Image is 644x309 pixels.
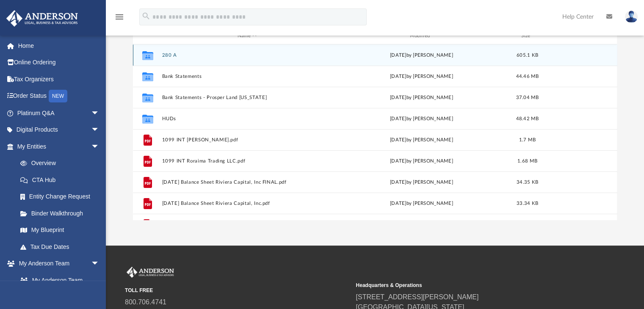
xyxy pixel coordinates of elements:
[136,32,158,40] div: id
[516,201,538,206] span: 33.34 KB
[356,293,478,301] a: [STREET_ADDRESS][PERSON_NAME]
[12,272,104,289] a: My Anderson Team
[161,32,332,40] div: Name
[336,157,507,165] div: [DATE] by [PERSON_NAME]
[6,71,112,88] a: Tax Organizers
[114,16,124,22] a: menu
[91,105,108,122] span: arrow_drop_down
[125,267,176,278] img: Anderson Advisors Platinum Portal
[336,73,507,80] div: [DATE] by [PERSON_NAME]
[516,180,538,185] span: 34.35 KB
[510,32,544,40] div: Size
[516,53,538,58] span: 605.1 KB
[91,255,108,273] span: arrow_drop_down
[12,222,108,239] a: My Blueprint
[12,155,112,172] a: Overview
[6,255,108,272] a: My Anderson Teamarrow_drop_down
[356,281,580,289] small: Headquarters & Operations
[12,205,112,222] a: Binder Walkthrough
[516,116,539,121] span: 48.42 MB
[336,136,507,144] div: [DATE] by [PERSON_NAME]
[49,90,67,102] div: NEW
[162,137,332,143] button: 1099 INT [PERSON_NAME].pdf
[4,10,80,27] img: Anderson Advisors Platinum Portal
[336,179,507,186] div: [DATE] by [PERSON_NAME]
[336,52,507,59] div: [DATE] by [PERSON_NAME]
[336,94,507,102] div: [DATE] by [PERSON_NAME]
[516,74,539,79] span: 44.46 MB
[336,200,507,207] div: [DATE] by [PERSON_NAME]
[6,37,112,54] a: Home
[6,54,112,71] a: Online Ordering
[162,158,332,164] button: 1099 INT Roraima Trading LLC.pdf
[12,188,112,205] a: Entity Change Request
[12,238,112,255] a: Tax Due Dates
[6,105,112,121] a: Platinum Q&Aarrow_drop_down
[133,44,617,220] div: grid
[548,32,607,40] div: id
[162,52,332,58] button: 280 A
[519,138,536,142] span: 1.7 MB
[125,298,166,306] a: 800.706.4741
[162,201,332,206] button: [DATE] Balance Sheet Riviera Capital, Inc.pdf
[336,32,506,40] div: Modified
[162,74,332,79] button: Bank Statements
[516,95,539,100] span: 37.04 MB
[336,115,507,123] div: [DATE] by [PERSON_NAME]
[12,171,112,188] a: CTA Hub
[517,159,537,163] span: 1.68 MB
[91,138,108,155] span: arrow_drop_down
[625,11,638,23] img: User Pic
[125,287,350,294] small: TOLL FREE
[6,138,112,155] a: My Entitiesarrow_drop_down
[91,121,108,139] span: arrow_drop_down
[162,116,332,121] button: HUDs
[162,95,332,100] button: Bank Statements - Prosper Land [US_STATE]
[141,11,151,21] i: search
[162,179,332,185] button: [DATE] Balance Sheet Riviera Capital, Inc FINAL.pdf
[6,88,112,105] a: Order StatusNEW
[6,121,112,138] a: Digital Productsarrow_drop_down
[114,12,124,22] i: menu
